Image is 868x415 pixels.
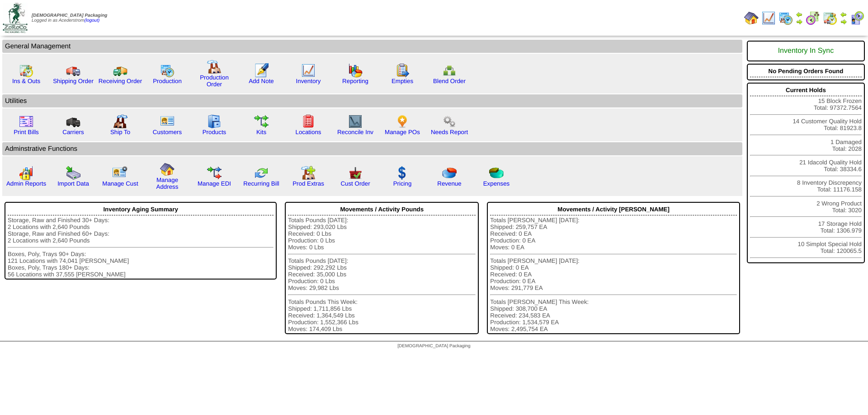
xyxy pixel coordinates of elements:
[14,129,39,135] a: Print Bills
[437,180,461,187] a: Revenue
[8,204,274,215] div: Inventory Aging Summary
[796,11,803,18] img: arrowleft.gif
[254,114,269,129] img: workflow.gif
[160,63,175,78] img: calendarprod.gif
[778,11,793,25] img: calendarprod.gif
[750,65,862,77] div: No Pending Orders Found
[84,18,99,23] a: (logout)
[750,42,862,60] div: Inventory In Sync
[153,78,182,84] a: Production
[62,129,84,135] a: Carriers
[490,204,737,215] div: Movements / Activity [PERSON_NAME]
[806,11,820,25] img: calendarblend.gif
[433,78,466,84] a: Blend Order
[256,129,266,135] a: Kits
[750,84,862,96] div: Current Holds
[19,63,33,78] img: calendarinout.gif
[442,166,457,180] img: pie_chart.png
[12,78,40,84] a: Ins & Outs
[32,13,107,18] span: [DEMOGRAPHIC_DATA] Packaging
[160,114,175,129] img: customers.gif
[489,166,504,180] img: pie_chart2.png
[292,180,324,187] a: Prod Extras
[348,166,363,180] img: cust_order.png
[249,78,274,84] a: Add Note
[442,63,457,78] img: network.png
[66,63,80,78] img: truck.gif
[243,180,279,187] a: Recurring Bill
[747,83,865,263] div: 15 Block Frozen Total: 97372.7564 14 Customer Quality Hold Total: 81923.8 1 Damaged Total: 2028 2...
[761,11,776,25] img: line_graph.gif
[102,180,138,187] a: Manage Cust
[200,74,229,88] a: Production Order
[66,166,80,180] img: import.gif
[348,114,363,129] img: line_graph2.gif
[113,114,127,129] img: factory2.gif
[395,63,410,78] img: workorder.gif
[796,18,803,25] img: arrowright.gif
[288,217,476,332] div: Totals Pounds [DATE]: Shipped: 293,020 Lbs Received: 0 Lbs Production: 0 Lbs Moves: 0 Lbs Totals ...
[301,63,316,78] img: line_graph.gif
[207,114,222,129] img: cabinet.gif
[840,18,847,25] img: arrowright.gif
[301,114,316,129] img: locations.gif
[113,63,127,78] img: truck2.gif
[2,142,742,155] td: Adminstrative Functions
[490,217,737,332] div: Totals [PERSON_NAME] [DATE]: Shipped: 259,757 EA Received: 0 EA Production: 0 EA Moves: 0 EA Tota...
[207,60,222,74] img: factory.gif
[397,344,470,349] span: [DEMOGRAPHIC_DATA] Packaging
[840,11,847,18] img: arrowleft.gif
[112,166,129,180] img: managecust.png
[254,63,269,78] img: orders.gif
[395,166,410,180] img: dollar.gif
[483,180,510,187] a: Expenses
[2,40,742,53] td: General Management
[393,180,412,187] a: Pricing
[2,94,742,107] td: Utilities
[8,217,274,278] div: Storage, Raw and Finished 30+ Days: 2 Locations with 2,640 Pounds Storage, Raw and Finished 60+ D...
[203,129,226,135] a: Products
[744,11,759,25] img: home.gif
[342,78,368,84] a: Reporting
[53,78,94,84] a: Shipping Order
[295,129,321,135] a: Locations
[6,180,46,187] a: Admin Reports
[392,78,413,84] a: Empties
[288,204,476,215] div: Movements / Activity Pounds
[160,162,175,177] img: home.gif
[3,3,28,33] img: zoroco-logo-small.webp
[19,166,33,180] img: graph2.png
[57,180,89,187] a: Import Data
[66,114,80,129] img: truck3.gif
[301,166,316,180] img: prodextras.gif
[296,78,321,84] a: Inventory
[442,114,457,129] img: workflow.png
[19,114,33,129] img: invoice2.gif
[348,63,363,78] img: graph.gif
[340,180,370,187] a: Cust Order
[99,78,142,84] a: Receiving Order
[110,129,130,135] a: Ship To
[431,129,468,135] a: Needs Report
[207,166,222,180] img: edi.gif
[337,129,373,135] a: Reconcile Inv
[198,180,231,187] a: Manage EDI
[153,129,182,135] a: Customers
[823,11,837,25] img: calendarinout.gif
[850,11,864,25] img: calendarcustomer.gif
[32,13,107,23] span: Logged in as Acederstrom
[395,114,410,129] img: po.png
[385,129,420,135] a: Manage POs
[156,177,179,190] a: Manage Address
[254,166,269,180] img: reconcile.gif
